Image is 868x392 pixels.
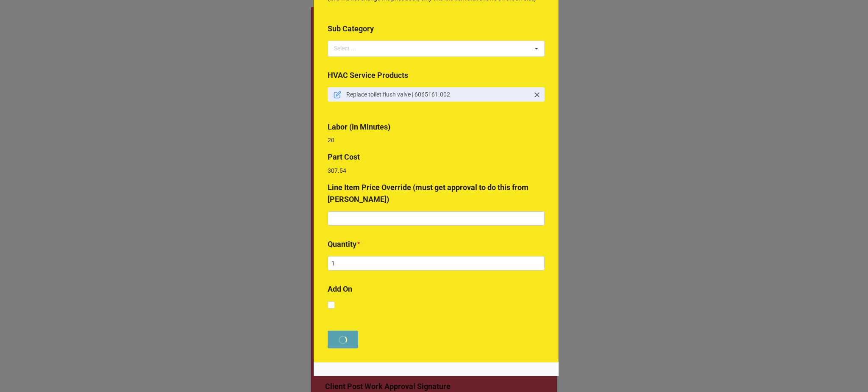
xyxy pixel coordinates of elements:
[332,44,368,53] div: Select ...
[328,136,545,144] p: 20
[328,283,352,295] label: Add On
[328,69,408,81] label: HVAC Service Products
[328,166,545,175] p: 307.54
[328,23,374,35] label: Sub Category
[346,90,529,99] p: Replace toilet flush valve | 6065161.002
[328,238,356,250] label: Quantity
[328,152,360,161] b: Part Cost
[328,122,390,131] b: Labor (in Minutes)
[328,182,545,206] label: Line Item Price Override (must get approval to do this from [PERSON_NAME])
